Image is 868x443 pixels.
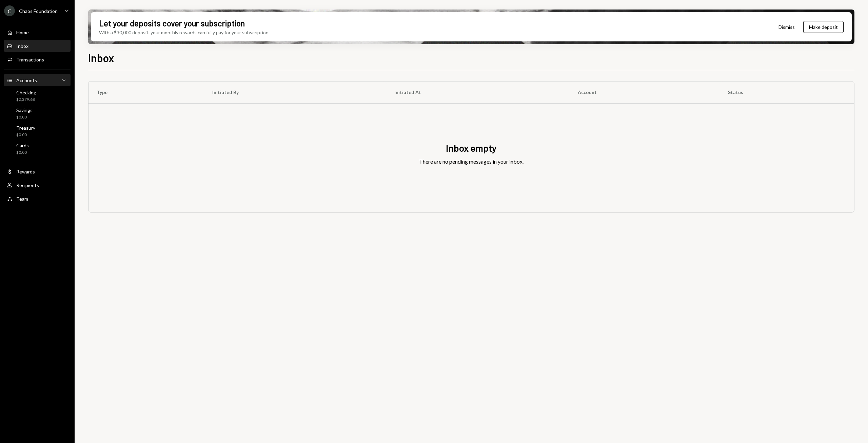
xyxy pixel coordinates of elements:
[16,107,33,113] div: Savings
[4,141,71,157] a: Cards$0.00
[16,150,29,155] div: $0.00
[19,8,58,14] div: Chaos Foundation
[4,165,71,178] a: Rewards
[570,81,720,103] th: Account
[770,19,803,35] button: Dismiss
[99,18,245,29] div: Let your deposits cover your subscription
[16,114,33,120] div: $0.00
[16,43,28,49] div: Inbox
[16,182,39,188] div: Recipients
[99,29,270,36] div: With a $30,000 deposit, your monthly rewards can fully pay for your subscription.
[16,169,35,174] div: Rewards
[4,105,71,122] a: Savings$0.00
[720,81,854,103] th: Status
[16,90,36,95] div: Checking
[4,74,71,86] a: Accounts
[419,158,524,166] div: There are no pending messages in your inbox.
[803,21,844,33] button: Make deposit
[16,196,28,202] div: Team
[88,51,114,64] h1: Inbox
[4,26,71,38] a: Home
[386,81,570,103] th: Initiated At
[4,40,71,52] a: Inbox
[16,97,36,103] div: $2,379.68
[4,53,71,66] a: Transactions
[16,57,44,62] div: Transactions
[4,5,15,16] div: C
[16,77,37,83] div: Accounts
[16,132,35,138] div: $0.00
[4,88,71,104] a: Checking$2,379.68
[16,143,29,148] div: Cards
[88,81,204,103] th: Type
[16,125,35,131] div: Treasury
[16,30,29,35] div: Home
[4,123,71,139] a: Treasury$0.00
[446,142,497,155] div: Inbox empty
[4,192,71,205] a: Team
[4,179,71,191] a: Recipients
[204,81,386,103] th: Initiated By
